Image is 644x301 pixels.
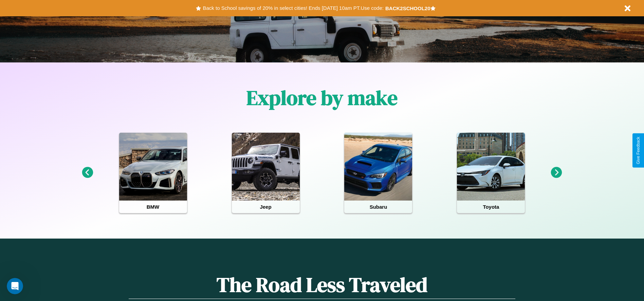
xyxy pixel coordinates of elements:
[457,201,525,213] h4: Toyota
[7,278,23,294] iframe: Intercom live chat
[201,3,385,13] button: Back to School savings of 20% in select cities! Ends [DATE] 10am PT.Use code:
[344,201,412,213] h4: Subaru
[232,201,300,213] h4: Jeep
[636,137,641,164] div: Give Feedback
[119,201,187,213] h4: BMW
[385,5,430,11] b: BACK2SCHOOL20
[129,271,515,299] h1: The Road Less Traveled
[246,84,398,112] h1: Explore by make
